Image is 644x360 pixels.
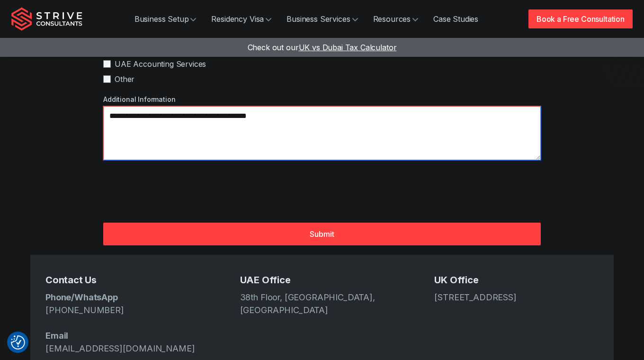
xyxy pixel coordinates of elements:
[434,291,599,304] address: [STREET_ADDRESS]
[45,343,195,353] a: [EMAIL_ADDRESS][DOMAIN_NAME]
[103,75,111,83] input: Other
[103,223,541,245] button: Submit
[366,9,426,28] a: Resources
[127,9,204,28] a: Business Setup
[103,174,247,211] iframe: reCAPTCHA
[115,73,134,85] span: Other
[45,331,68,341] strong: Email
[434,274,599,287] h5: UK Office
[279,9,365,28] a: Business Services
[103,94,541,104] label: Additional Information
[11,335,25,350] img: Revisit consent button
[115,58,206,70] span: UAE Accounting Services
[11,335,25,350] button: Consent Preferences
[45,274,210,287] h5: Contact Us
[426,9,486,28] a: Case Studies
[299,43,397,52] span: UK vs Dubai Tax Calculator
[240,274,404,287] h5: UAE Office
[45,305,124,315] a: [PHONE_NUMBER]
[11,7,82,31] img: Strive Consultants
[240,291,404,316] address: 38th Floor, [GEOGRAPHIC_DATA], [GEOGRAPHIC_DATA]
[248,43,397,52] a: Check out ourUK vs Dubai Tax Calculator
[103,60,111,68] input: UAE Accounting Services
[45,292,118,302] strong: Phone/WhatsApp
[204,9,279,28] a: Residency Visa
[528,9,633,28] a: Book a Free Consultation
